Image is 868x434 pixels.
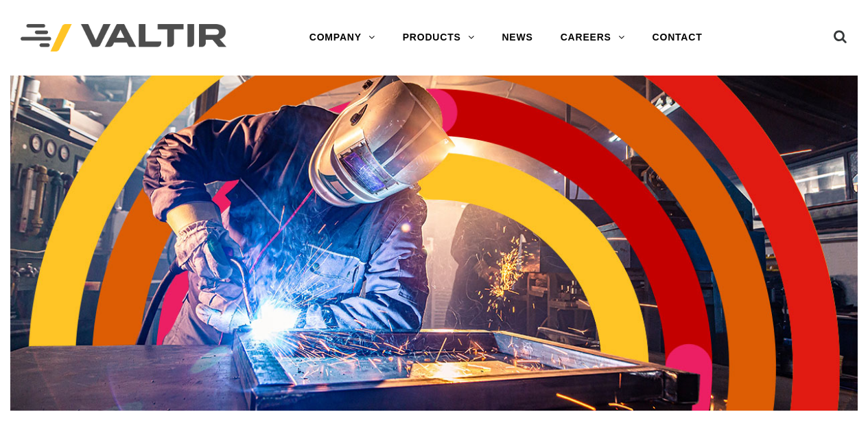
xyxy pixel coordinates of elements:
img: Header_Timeline [10,76,858,411]
a: CONTACT [639,24,716,52]
a: CAREERS [547,24,639,52]
img: Valtir [21,24,226,52]
a: PRODUCTS [389,24,489,52]
a: NEWS [488,24,546,52]
a: COMPANY [296,24,389,52]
